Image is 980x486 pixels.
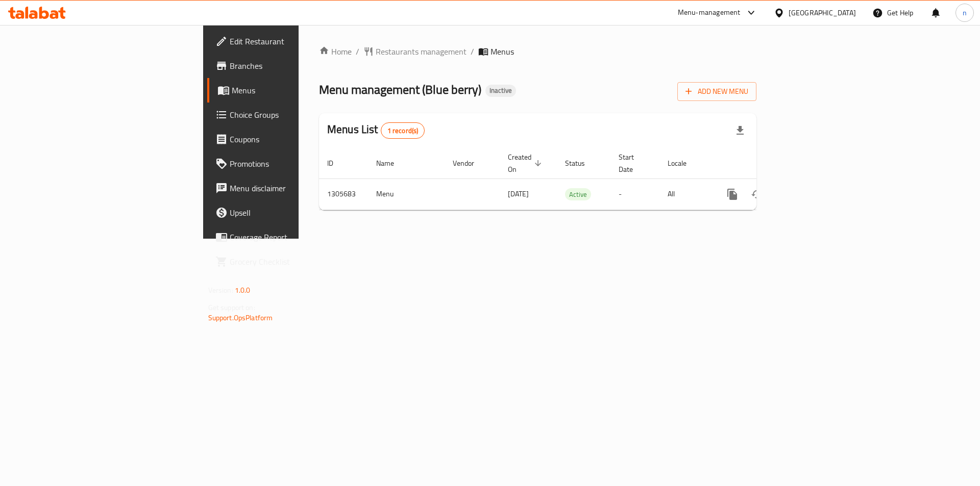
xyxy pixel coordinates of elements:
[208,301,255,314] span: Get support on:
[207,127,367,151] a: Coupons
[230,255,359,268] span: Grocery Checklist
[319,78,481,101] span: Menu management ( Blue berry )
[963,7,967,18] span: n
[327,157,347,169] span: ID
[235,284,251,297] span: 1.0.0
[381,122,425,139] div: Total records count
[230,109,359,121] span: Choice Groups
[230,207,359,219] span: Upsell
[207,103,367,127] a: Choice Groups
[207,225,367,249] a: Coverage Report
[728,118,752,143] div: Export file
[230,158,359,170] span: Promotions
[789,7,856,18] div: [GEOGRAPHIC_DATA]
[230,35,359,47] span: Edit Restaurant
[491,45,514,58] span: Menus
[685,85,748,98] span: Add New Menu
[230,231,359,243] span: Coverage Report
[319,148,826,210] table: enhanced table
[230,182,359,194] span: Menu disclaimer
[376,45,467,58] span: Restaurants management
[565,157,598,169] span: Status
[207,54,367,78] a: Branches
[368,178,445,210] td: Menu
[720,182,745,207] button: more
[668,157,700,169] span: Locale
[508,187,529,200] span: [DATE]
[485,85,516,97] div: Inactive
[230,133,359,145] span: Coupons
[610,178,659,210] td: -
[565,188,591,200] div: Active
[232,84,359,96] span: Menus
[376,157,407,169] span: Name
[207,249,367,274] a: Grocery Checklist
[208,284,233,297] span: Version:
[508,151,545,175] span: Created On
[659,178,712,210] td: All
[230,60,359,72] span: Branches
[453,157,487,169] span: Vendor
[363,45,467,58] a: Restaurants management
[745,182,769,207] button: Change Status
[381,126,425,136] span: 1 record(s)
[327,122,425,139] h2: Menus List
[207,151,367,176] a: Promotions
[677,82,756,101] button: Add New Menu
[207,200,367,225] a: Upsell
[565,189,591,200] span: Active
[471,45,474,58] li: /
[207,78,367,103] a: Menus
[319,45,756,58] nav: breadcrumb
[207,29,367,54] a: Edit Restaurant
[678,7,741,19] div: Menu-management
[712,148,826,179] th: Actions
[208,311,273,324] a: Support.OpsPlatform
[485,86,516,95] span: Inactive
[619,151,647,175] span: Start Date
[207,176,367,200] a: Menu disclaimer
